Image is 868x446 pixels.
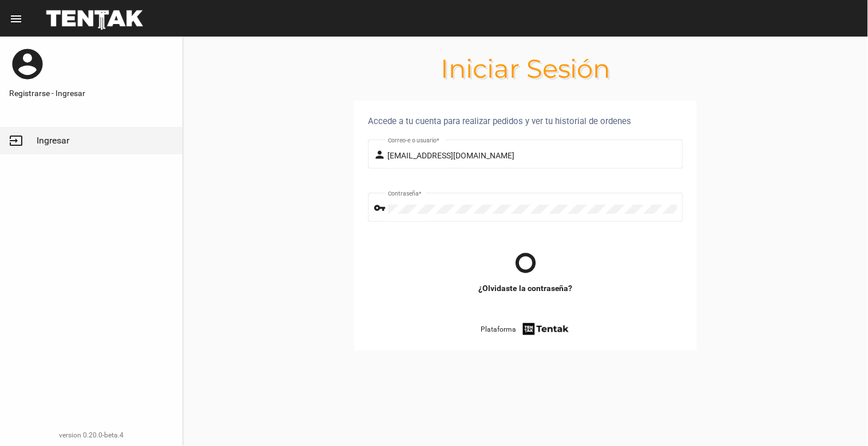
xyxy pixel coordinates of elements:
[9,429,173,441] div: version 0.20.0-beta.4
[368,114,683,128] div: Accede a tu cuenta para realizar pedidos y ver tu historial de ordenes
[9,134,23,148] mat-icon: input
[9,12,23,26] mat-icon: menu
[183,59,868,78] h1: Iniciar Sesión
[9,87,173,99] a: Registrarse - Ingresar
[9,46,46,82] mat-icon: account_circle
[481,321,570,337] a: Plataforma
[478,282,573,294] a: ¿Olvidaste la contraseña?
[521,321,570,337] img: tentak-firm.png
[37,135,69,146] span: Ingresar
[481,324,516,335] span: Plataforma
[374,148,388,162] mat-icon: person
[374,201,388,215] mat-icon: vpn_key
